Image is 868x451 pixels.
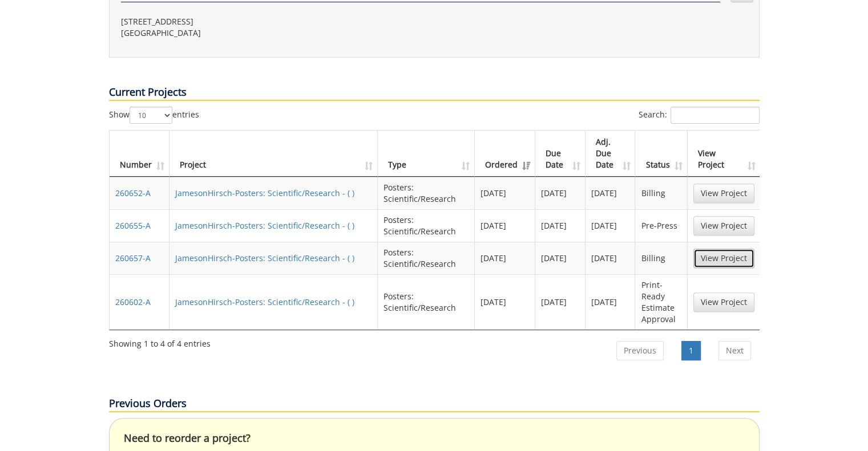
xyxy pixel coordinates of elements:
[109,107,199,124] label: Show entries
[475,177,535,209] td: [DATE]
[639,107,760,124] label: Search:
[693,216,754,235] a: View Project
[115,296,151,307] a: 260602-A
[635,242,687,274] td: Billing
[110,131,169,177] th: Number: activate to sort column ascending
[175,253,354,263] a: JamesonHirsch-Posters: Scientific/Research - ( )
[115,220,151,231] a: 260655-A
[175,188,354,198] a: JamesonHirsch-Posters: Scientific/Research - ( )
[121,27,426,39] p: [GEOGRAPHIC_DATA]
[688,131,760,177] th: View Project: activate to sort column ascending
[693,292,754,312] a: View Project
[130,107,172,124] select: Showentries
[693,184,754,203] a: View Project
[475,274,535,330] td: [DATE]
[475,209,535,242] td: [DATE]
[378,209,475,242] td: Posters: Scientific/Research
[635,274,687,330] td: Print-Ready Estimate Approval
[475,131,535,177] th: Ordered: activate to sort column ascending
[586,177,636,209] td: [DATE]
[115,253,151,263] a: 260657-A
[378,242,475,274] td: Posters: Scientific/Research
[109,396,760,412] p: Previous Orders
[635,131,687,177] th: Status: activate to sort column ascending
[586,209,636,242] td: [DATE]
[586,242,636,274] td: [DATE]
[475,242,535,274] td: [DATE]
[635,209,687,242] td: Pre-Press
[671,107,760,124] input: Search:
[169,131,378,177] th: Project: activate to sort column ascending
[378,177,475,209] td: Posters: Scientific/Research
[535,209,586,242] td: [DATE]
[635,177,687,209] td: Billing
[718,341,751,360] a: Next
[121,16,426,27] p: [STREET_ADDRESS]
[109,334,211,350] div: Showing 1 to 4 of 4 entries
[175,296,354,307] a: JamesonHirsch-Posters: Scientific/Research - ( )
[693,249,754,268] a: View Project
[109,85,760,101] p: Current Projects
[535,242,586,274] td: [DATE]
[175,220,354,231] a: JamesonHirsch-Posters: Scientific/Research - ( )
[535,274,586,330] td: [DATE]
[535,131,586,177] th: Due Date: activate to sort column ascending
[586,274,636,330] td: [DATE]
[681,341,701,360] a: 1
[378,274,475,330] td: Posters: Scientific/Research
[616,341,664,360] a: Previous
[586,131,636,177] th: Adj. Due Date: activate to sort column ascending
[124,433,745,444] h4: Need to reorder a project?
[115,188,151,198] a: 260652-A
[535,177,586,209] td: [DATE]
[378,131,475,177] th: Type: activate to sort column ascending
